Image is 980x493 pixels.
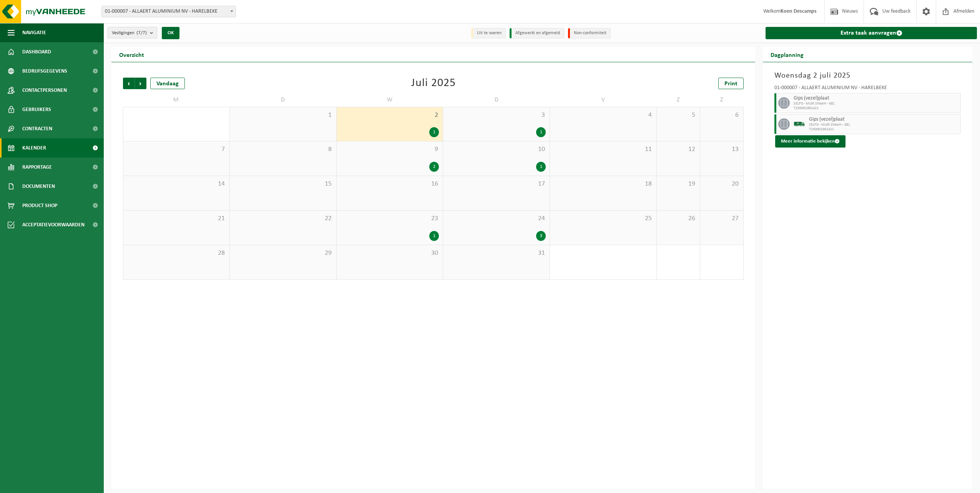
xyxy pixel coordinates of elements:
span: Product Shop [22,196,57,215]
div: 2 [429,162,439,172]
span: 18 [554,180,653,188]
span: Gips (vezel)plaat [809,116,958,123]
span: 31 [447,249,546,257]
span: Vorige [123,78,135,89]
li: Afgewerkt en afgemeld [510,28,564,38]
span: 1 [234,111,332,120]
span: SELFD - Multi Stream - GEL [794,101,958,106]
span: Vestigingen [112,27,147,39]
div: 3 [536,231,546,241]
span: 15 [234,180,332,188]
span: T250001961421 [809,127,958,132]
span: Rapportage [22,158,52,177]
span: 11 [554,145,653,154]
td: W [337,93,443,107]
span: 20 [704,180,739,188]
span: 8 [234,145,332,154]
span: 22 [234,214,332,223]
div: 1 [536,162,546,172]
span: 6 [704,111,739,120]
td: M [123,93,230,107]
span: 27 [704,214,739,223]
span: 21 [127,214,226,223]
span: 3 [447,111,546,120]
span: 5 [661,111,696,120]
span: 7 [127,145,226,154]
span: Acceptatievoorwaarden [22,215,85,234]
h2: Overzicht [111,47,152,62]
span: 14 [127,180,226,188]
span: 29 [234,249,332,257]
span: Kalender [22,138,46,158]
span: Volgende [135,78,146,89]
span: 25 [554,214,653,223]
span: 30 [341,249,439,257]
span: 12 [661,145,696,154]
strong: Koen Descamps [781,8,817,14]
li: Uit te voeren [471,28,506,38]
span: 2 [341,111,439,120]
a: Print [718,78,744,89]
span: 01-000007 - ALLAERT ALUMINIUM NV - HARELBEKE [101,6,236,17]
span: Gebruikers [22,100,51,119]
div: 1 [429,127,439,137]
td: Z [700,93,744,107]
h2: Dagplanning [763,47,811,62]
div: 01-000007 - ALLAERT ALUMINIUM NV - HARELBEKE [774,85,961,93]
count: (7/7) [136,30,147,35]
span: 23 [341,214,439,223]
span: 28 [127,249,226,257]
img: BL-SO-LV [794,118,805,130]
span: T250001961421 [794,106,958,111]
span: Gips (vezel)plaat [794,95,958,101]
span: 17 [447,180,546,188]
span: 4 [554,111,653,120]
span: Dashboard [22,42,51,61]
a: Extra taak aanvragen [766,27,977,39]
li: Non-conformiteit [568,28,611,38]
button: OK [162,27,179,39]
td: D [443,93,550,107]
span: 16 [341,180,439,188]
h3: Woensdag 2 juli 2025 [774,70,961,81]
button: Meer informatie bekijken [775,135,845,148]
td: D [230,93,337,107]
div: Juli 2025 [411,78,456,89]
span: Contactpersonen [22,81,67,100]
span: Documenten [22,177,55,196]
td: V [550,93,657,107]
span: 13 [704,145,739,154]
span: 10 [447,145,546,154]
span: Contracten [22,119,52,138]
div: Vandaag [150,78,185,89]
span: Print [724,81,737,87]
div: 1 [536,127,546,137]
span: 24 [447,214,546,223]
span: 19 [661,180,696,188]
td: Z [657,93,700,107]
span: 9 [341,145,439,154]
span: SELFD - Multi Stream - GEL [809,123,958,127]
div: 1 [429,231,439,241]
span: 26 [661,214,696,223]
span: Navigatie [22,23,46,42]
span: 01-000007 - ALLAERT ALUMINIUM NV - HARELBEKE [102,6,236,17]
span: Bedrijfsgegevens [22,61,67,81]
button: Vestigingen(7/7) [108,27,157,38]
